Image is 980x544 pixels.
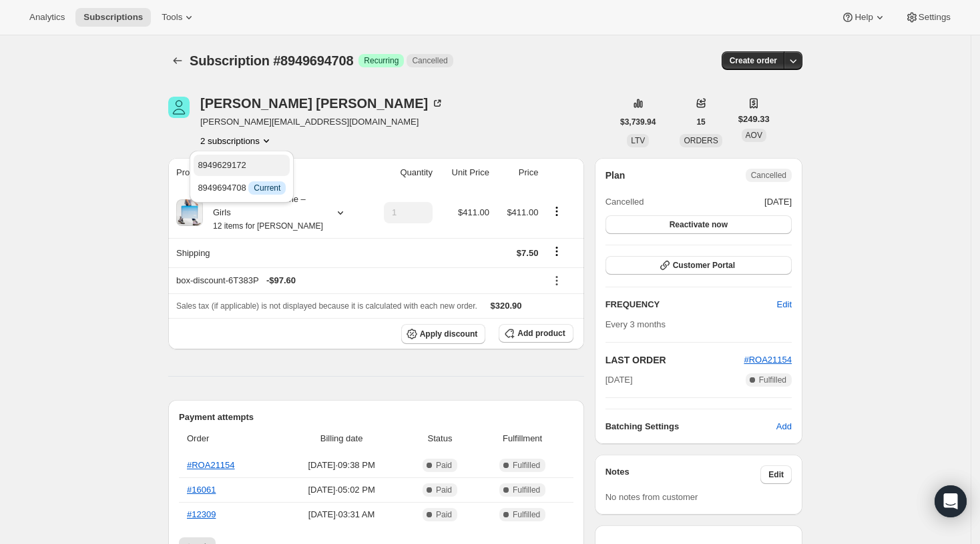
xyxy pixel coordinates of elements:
button: Reactivate now [605,215,792,234]
span: Cancelled [412,55,447,66]
button: Customer Portal [605,256,792,275]
h2: Payment attempts [179,411,573,424]
span: Tools [162,12,182,23]
span: Analytics [29,12,65,23]
span: Reactivate now [670,219,728,230]
h2: Plan [605,169,626,182]
span: [DATE] · 09:38 PM [283,459,401,472]
button: 8949629172 [194,155,290,176]
h6: Batching Settings [605,420,776,433]
button: Tools [154,8,204,27]
span: Paid [436,509,452,520]
span: Edit [777,298,792,311]
span: $411.00 [458,207,489,217]
h2: LAST ORDER [605,353,744,367]
th: Unit Price [437,158,493,187]
span: Fulfilled [513,509,540,520]
span: [DATE] [764,195,792,209]
span: - $97.60 [266,274,296,287]
span: Help [854,12,873,23]
th: Product [168,158,366,187]
span: 8949629172 [198,160,246,170]
span: [DATE] [605,373,633,387]
span: No notes from customer [605,492,698,502]
th: Price [493,158,542,187]
button: Edit [760,465,792,484]
span: LTV [631,136,645,145]
span: Sales tax (if applicable) is not displayed because it is calculated with each new order. [176,301,477,311]
span: Fulfilled [513,485,540,495]
button: $3,739.94 [612,113,664,131]
button: Subscriptions [168,51,187,70]
span: Current [254,183,280,193]
button: Product actions [546,204,567,219]
span: [PERSON_NAME][EMAIL_ADDRESS][DOMAIN_NAME] [200,115,444,129]
button: 15 [688,113,713,131]
span: pamela Pekerman [168,97,190,118]
th: Quantity [366,158,437,187]
span: ORDERS [684,136,718,145]
span: $320.90 [491,301,522,311]
span: Fulfillment [480,432,565,445]
button: 8949694708 InfoCurrent [194,177,290,199]
span: $7.50 [517,248,539,258]
span: Customer Portal [673,260,735,271]
span: Cancelled [605,195,644,209]
button: Analytics [21,8,73,27]
button: #ROA21154 [744,353,792,367]
a: #12309 [187,509,216,519]
button: Edit [769,294,800,315]
span: Settings [919,12,951,23]
span: AOV [746,131,762,140]
span: 15 [696,117,705,127]
span: Subscription #8949694708 [190,53,353,68]
div: box-discount-6T383P [176,274,538,287]
span: Paid [436,460,452,471]
span: Billing date [283,432,401,445]
div: [PERSON_NAME] [PERSON_NAME] [200,97,444,110]
button: Shipping actions [546,244,567,259]
button: Create order [722,51,785,70]
h2: FREQUENCY [605,298,777,311]
a: #ROA21154 [744,355,792,365]
span: Recurring [364,55,399,66]
span: Every 3 months [605,319,666,329]
span: $3,739.94 [620,117,656,127]
button: Add [768,416,800,437]
button: Help [833,8,894,27]
th: Shipping [168,238,366,267]
span: 8949694708 [198,183,286,193]
span: Add [776,420,792,433]
span: Status [408,432,471,445]
span: Edit [768,469,784,480]
span: Subscriptions [83,12,143,23]
button: Settings [897,8,959,27]
span: $411.00 [507,207,538,217]
a: #16061 [187,485,216,495]
span: Create order [730,55,777,66]
div: Open Intercom Messenger [935,485,967,517]
button: Apply discount [401,324,486,344]
span: Paid [436,485,452,495]
img: product img [176,199,203,226]
span: Apply discount [420,329,478,339]
span: Add product [517,328,565,339]
span: $249.33 [738,113,770,126]
th: Order [179,424,279,453]
span: [DATE] · 05:02 PM [283,483,401,497]
span: Fulfilled [759,375,786,385]
span: Fulfilled [513,460,540,471]
button: Subscriptions [75,8,151,27]
small: 12 items for [PERSON_NAME] [213,221,323,231]
a: #ROA21154 [187,460,235,470]
span: Cancelled [751,170,786,181]
button: Product actions [200,134,273,147]
span: [DATE] · 03:31 AM [283,508,401,521]
button: Add product [499,324,573,343]
h3: Notes [605,465,761,484]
